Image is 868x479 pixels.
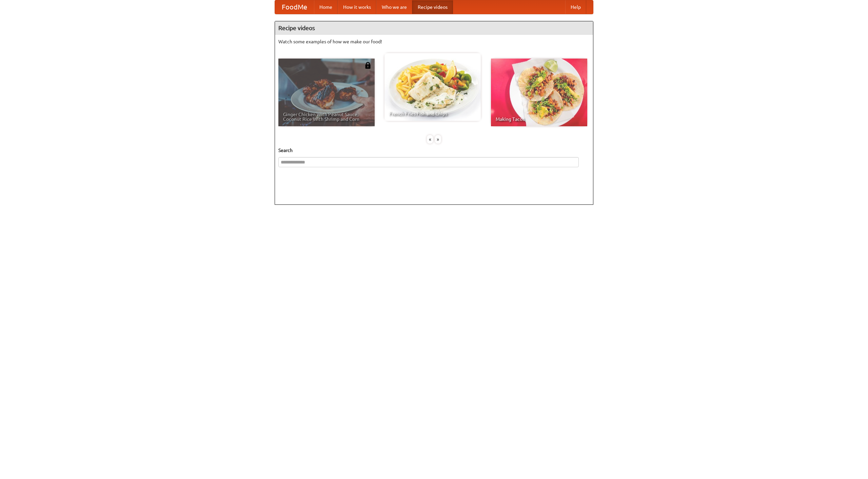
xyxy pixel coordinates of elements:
a: Who we are [376,0,412,14]
a: Help [565,0,586,14]
a: How it works [338,0,376,14]
span: French Fries Fish and Chips [389,111,476,116]
a: Home [314,0,338,14]
a: Recipe videos [412,0,453,14]
p: Watch some examples of how we make our food! [278,38,590,45]
a: Making Tacos [491,59,587,126]
span: Making Tacos [496,117,583,122]
img: 483408.png [364,62,371,69]
div: » [435,135,441,144]
h5: Search [278,147,590,154]
h4: Recipe videos [275,21,593,35]
a: French Fries Fish and Chips [384,53,481,121]
div: « [427,135,433,144]
a: FoodMe [275,0,314,14]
